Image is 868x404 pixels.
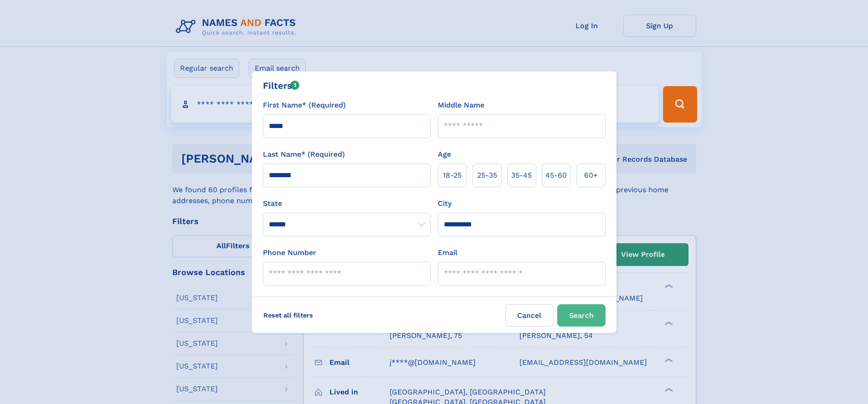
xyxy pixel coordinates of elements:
[584,170,598,181] span: 60+
[438,100,484,111] label: Middle Name
[477,170,497,181] span: 25‑35
[263,79,300,92] div: Filters
[443,170,462,181] span: 18‑25
[505,304,554,327] label: Cancel
[438,247,457,258] label: Email
[557,304,606,327] button: Search
[511,170,532,181] span: 35‑45
[263,247,316,258] label: Phone Number
[545,170,567,181] span: 45‑60
[438,149,451,160] label: Age
[438,198,452,209] label: City
[263,100,346,111] label: First Name* (Required)
[263,149,345,160] label: Last Name* (Required)
[257,304,319,326] label: Reset all filters
[263,198,431,209] label: State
